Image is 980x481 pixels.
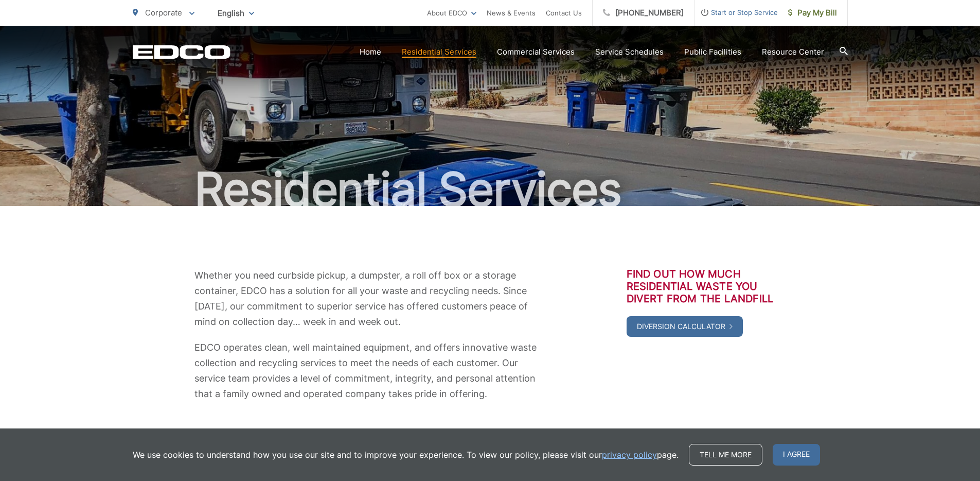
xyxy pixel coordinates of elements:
[133,164,848,215] h1: Residential Services
[684,46,741,58] a: Public Facilities
[762,46,824,58] a: Resource Center
[689,444,762,466] a: Tell me more
[497,46,575,58] a: Commercial Services
[402,46,476,58] a: Residential Services
[487,7,536,19] a: News & Events
[602,449,657,461] a: privacy policy
[627,268,786,305] h3: Find out how much residential waste you divert from the landfill
[427,7,476,19] a: About EDCO
[788,7,837,19] span: Pay My Bill
[194,268,539,330] p: Whether you need curbside pickup, a dumpster, a roll off box or a storage container, EDCO has a s...
[595,46,664,58] a: Service Schedules
[627,316,743,337] a: Diversion Calculator
[133,449,679,461] p: We use cookies to understand how you use our site and to improve your experience. To view our pol...
[546,7,582,19] a: Contact Us
[133,45,230,59] a: EDCD logo. Return to the homepage.
[194,340,539,402] p: EDCO operates clean, well maintained equipment, and offers innovative waste collection and recycl...
[145,8,182,18] span: Corporate
[360,46,381,58] a: Home
[210,4,262,22] span: English
[773,444,820,466] span: I agree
